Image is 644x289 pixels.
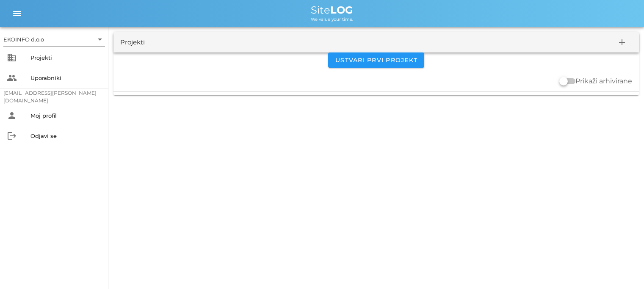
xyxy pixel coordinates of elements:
[335,56,417,64] span: Ustvari prvi projekt
[328,52,424,68] button: Ustvari prvi projekt
[3,33,105,46] div: EKOINFO d.o.o
[95,34,105,44] i: arrow_drop_down
[311,17,353,22] span: We value your time.
[311,4,353,16] span: Site
[30,74,102,81] div: Uporabniki
[7,131,17,141] i: logout
[7,52,17,63] i: business
[575,77,632,85] label: Prikaži arhivirane
[30,112,102,119] div: Moj profil
[120,38,145,47] div: Projekti
[7,73,17,83] i: people
[30,54,102,61] div: Projekti
[617,37,627,47] i: add
[12,8,22,19] i: menu
[7,110,17,121] i: person
[30,132,102,139] div: Odjavi se
[3,36,44,43] div: EKOINFO d.o.o
[330,4,353,16] b: LOG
